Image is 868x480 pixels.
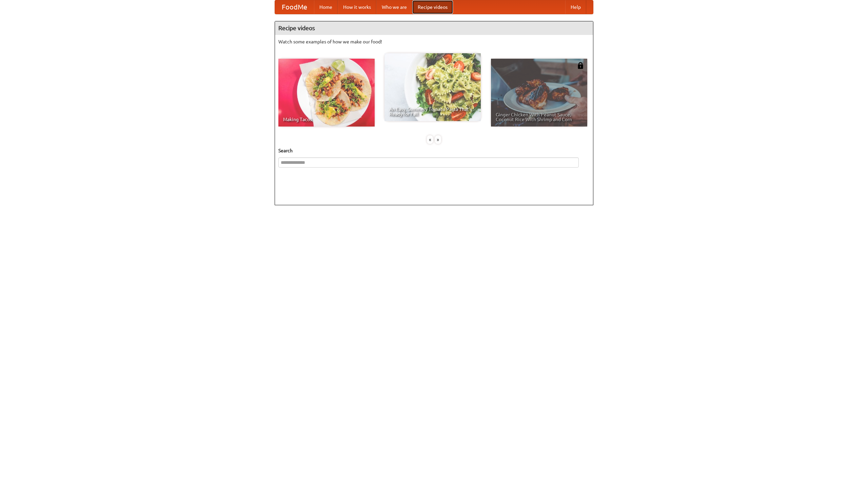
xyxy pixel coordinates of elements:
h4: Recipe videos [275,21,593,35]
span: An Easy, Summery Tomato Pasta That's Ready for Fall [389,107,476,116]
a: An Easy, Summery Tomato Pasta That's Ready for Fall [384,53,481,121]
h5: Search [278,147,590,154]
a: How it works [338,0,376,14]
a: FoodMe [275,0,314,14]
a: Who we are [376,0,412,14]
span: Making Tacos [283,117,370,122]
div: » [435,135,441,144]
div: « [427,135,433,144]
a: Recipe videos [412,0,453,14]
img: 483408.png [577,62,584,69]
a: Home [314,0,338,14]
a: Help [565,0,586,14]
p: Watch some examples of how we make our food! [278,38,590,45]
a: Making Tacos [278,59,375,127]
